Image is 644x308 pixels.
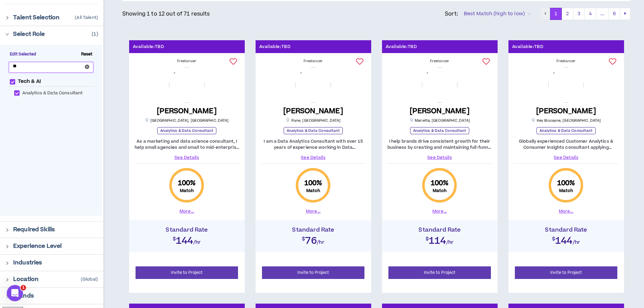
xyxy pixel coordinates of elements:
p: Required Skills [13,226,55,234]
button: 6 [609,8,620,20]
span: /hr [317,239,325,246]
p: Analytics & Data Consultant [284,127,343,134]
p: Brands [13,292,34,300]
span: 100 % [431,179,449,188]
p: ( 1 ) [92,30,98,38]
button: 3 [573,8,585,20]
p: Available: TBD [512,44,544,50]
h4: Standard Rate [259,227,368,233]
p: ( All Talent ) [75,15,98,20]
p: Pune , [GEOGRAPHIC_DATA] [286,118,340,123]
span: 100 % [178,179,196,188]
span: /hr [193,239,201,246]
span: right [5,278,9,282]
img: NIIllR52dk9YdIs1ewlKEk9vjwOKbHRXFKGDtxBr.png [169,67,205,103]
div: Freelancer [135,58,239,64]
span: right [5,294,9,298]
h5: [PERSON_NAME] [410,107,470,115]
iframe: Intercom live chat [7,285,23,301]
p: Key Biscayne , [GEOGRAPHIC_DATA] [531,118,601,123]
p: Select Role [13,30,45,38]
button: 2 [562,8,573,20]
p: Sort: [445,10,458,18]
span: 100 % [557,179,575,188]
p: Analytics & Data Consultant [410,127,470,134]
a: See Details [387,155,492,161]
p: [GEOGRAPHIC_DATA] , [GEOGRAPHIC_DATA] [145,118,229,123]
span: 100 % [304,179,323,188]
button: More... [559,208,573,214]
button: Invite to Project [515,266,618,279]
p: I help brands drive consistent growth for their business by creating and maintaining full-funnel ... [387,138,492,150]
button: ... [596,8,609,20]
span: /hr [446,239,454,246]
div: Freelancer [261,58,366,64]
p: Globally experienced Customer Analytics & Consumer Insights consultant applying predictive Data S... [514,138,619,150]
h2: $144 [512,233,621,245]
h5: [PERSON_NAME] [157,107,217,115]
img: XiHFXP2MEUmHIjXhrBJVyjzCXAIFBRcZmUibyR2v.png [422,67,457,103]
p: As a marketing and data science consultant, I help small agencies and small to mid-enterprise com... [135,138,239,150]
button: Invite to Project [262,266,365,279]
div: Freelancer [387,58,492,64]
h2: $144 [133,233,241,245]
h4: Standard Rate [512,227,621,233]
span: right [5,261,9,265]
img: x1tykuztyMWB1O1vNp7K7NwZb9lrmdGBQBmfqrbB.png [548,67,584,103]
span: /hr [573,239,580,246]
p: Industries [13,259,42,267]
h2: $76 [259,233,368,245]
button: 4 [585,8,596,20]
p: Location [13,275,39,283]
p: Analytics & Data Consultant [536,127,596,134]
h2: $114 [385,233,494,245]
button: More... [306,208,320,214]
span: right [5,32,9,36]
span: right [5,16,9,20]
span: close-circle [85,64,89,70]
p: Available: TBD [386,44,417,50]
a: See Details [261,155,366,161]
p: Marietta , [GEOGRAPHIC_DATA] [409,118,470,123]
h4: Standard Rate [133,227,241,233]
small: Match [559,188,573,193]
p: Available: TBD [133,44,164,50]
p: Talent Selection [13,14,59,22]
h5: [PERSON_NAME] [283,107,343,115]
span: Reset [78,51,95,57]
h5: [PERSON_NAME] [536,107,596,115]
small: Match [433,188,447,193]
a: See Details [514,155,619,161]
small: Match [306,188,320,193]
span: Tech & AI [15,78,44,85]
nav: pagination [540,8,630,20]
span: 1 [21,285,26,290]
button: Invite to Project [136,266,238,279]
p: Available: TBD [259,44,291,50]
p: Experience Level [13,242,62,250]
button: More... [432,208,447,214]
p: Analytics & Data Consultant [157,127,217,134]
p: Showing 1 to 12 out of 71 results [122,10,210,18]
small: Match [180,188,194,193]
img: i8fu1dRiY4wk5L1TWB3x1Ubz5rvlv6wP4baCStWa.png [295,67,331,103]
h4: Standard Rate [385,227,494,233]
span: Edit Selected [7,51,39,57]
p: (Global) [81,277,98,282]
span: right [5,228,9,232]
button: Invite to Project [388,266,491,279]
button: More... [180,208,194,214]
span: Analytics & Data Consultant [20,90,86,96]
span: Best Match (high to low) [464,9,531,19]
div: Freelancer [514,58,619,64]
a: See Details [135,155,239,161]
button: 1 [550,8,562,20]
p: I am a Data Analytics Consultant with over 15 years of experience working in Data Management, Dat... [261,138,366,150]
span: right [5,245,9,248]
span: close-circle [85,65,89,69]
